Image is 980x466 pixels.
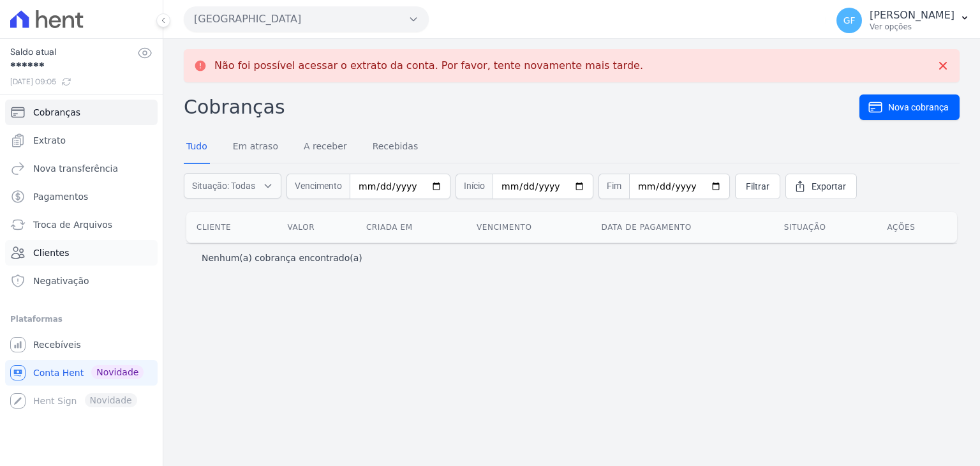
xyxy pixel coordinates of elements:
p: Não foi possível acessar o extrato da conta. Por favor, tente novamente mais tarde. [214,59,643,72]
p: [PERSON_NAME] [870,9,954,22]
span: Pagamentos [33,190,88,203]
th: Situação [774,212,877,243]
a: Recebíveis [5,332,158,357]
h2: Cobranças [184,93,859,121]
span: Início [456,174,493,199]
button: Situação: Todas [184,173,281,199]
a: Troca de Arquivos [5,212,158,237]
span: Troca de Arquivos [33,218,112,231]
span: Conta Hent [33,366,84,379]
span: Exportar [812,180,846,193]
span: Nova cobrança [888,101,949,114]
th: Criada em [356,212,466,243]
a: Cobranças [5,100,158,125]
a: Recebidas [370,131,421,164]
div: Plataformas [10,312,152,327]
th: Cliente [186,212,278,243]
a: Negativação [5,268,158,294]
a: Extrato [5,128,158,153]
th: Data de pagamento [591,212,774,243]
button: [GEOGRAPHIC_DATA] [184,6,429,32]
a: Filtrar [735,174,780,199]
span: Situação: Todas [192,179,255,192]
nav: Sidebar [10,100,152,414]
span: Clientes [33,246,69,259]
span: Saldo atual [10,45,137,59]
a: Nova cobrança [859,94,960,120]
a: Tudo [184,131,210,164]
th: Valor [278,212,356,243]
span: [DATE] 09:05 [10,76,137,87]
span: Novidade [91,365,144,379]
span: Recebíveis [33,338,81,351]
th: Ações [877,212,957,243]
a: A receber [301,131,350,164]
span: Cobranças [33,106,80,119]
a: Exportar [785,174,857,199]
th: Vencimento [466,212,591,243]
span: Filtrar [746,180,769,193]
a: Nova transferência [5,156,158,181]
p: Ver opções [870,22,954,32]
a: Em atraso [230,131,281,164]
span: Extrato [33,134,66,147]
span: Fim [598,174,629,199]
a: Pagamentos [5,184,158,209]
button: GF [PERSON_NAME] Ver opções [826,3,980,38]
a: Conta Hent Novidade [5,360,158,386]
span: Nova transferência [33,162,118,175]
p: Nenhum(a) cobrança encontrado(a) [202,252,362,264]
span: Vencimento [286,174,350,199]
span: GF [843,16,856,25]
span: Negativação [33,274,89,287]
a: Clientes [5,240,158,266]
